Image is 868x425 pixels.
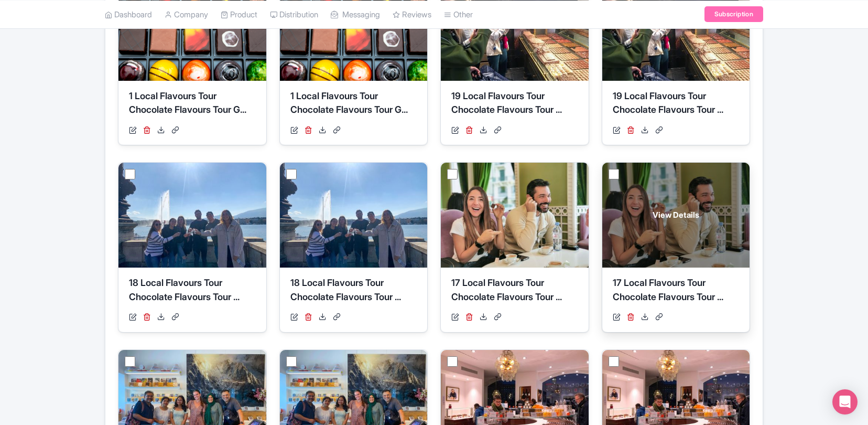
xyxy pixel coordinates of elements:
[290,276,417,307] div: 18 Local Flavours Tour Chocolate Flavours Tour ...
[129,276,256,307] div: 18 Local Flavours Tour Chocolate Flavours Tour ...
[602,163,750,268] a: View Details
[451,89,578,121] div: 19 Local Flavours Tour Chocolate Flavours Tour ...
[653,209,699,221] span: View Details
[613,276,740,307] div: 17 Local Flavours Tour Chocolate Flavours Tour ...
[613,89,740,121] div: 19 Local Flavours Tour Chocolate Flavours Tour ...
[704,6,763,22] a: Subscription
[129,89,256,121] div: 1 Local Flavours Tour Chocolate Flavours Tour G...
[290,89,417,121] div: 1 Local Flavours Tour Chocolate Flavours Tour G...
[832,389,858,415] div: Open Intercom Messenger
[451,276,578,307] div: 17 Local Flavours Tour Chocolate Flavours Tour ...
